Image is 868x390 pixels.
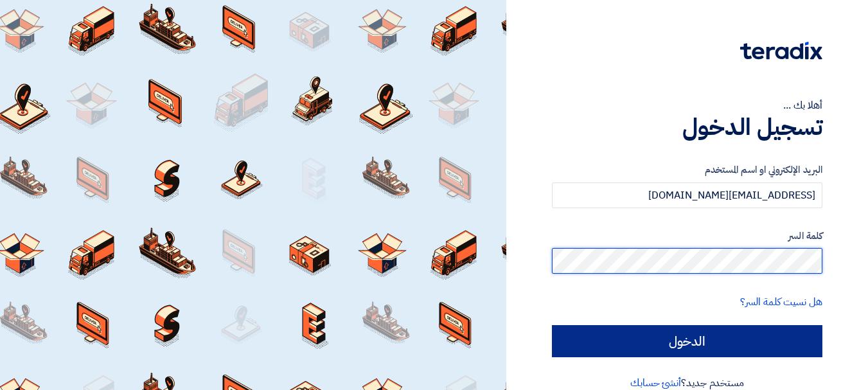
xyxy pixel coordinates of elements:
[552,163,822,177] label: البريد الإلكتروني او اسم المستخدم
[552,182,822,208] input: أدخل بريد العمل الإلكتروني او اسم المستخدم الخاص بك ...
[552,229,822,244] label: كلمة السر
[552,98,822,113] div: أهلا بك ...
[740,42,822,60] img: Teradix logo
[740,294,822,310] a: هل نسيت كلمة السر؟
[552,325,822,357] input: الدخول
[552,113,822,141] h1: تسجيل الدخول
